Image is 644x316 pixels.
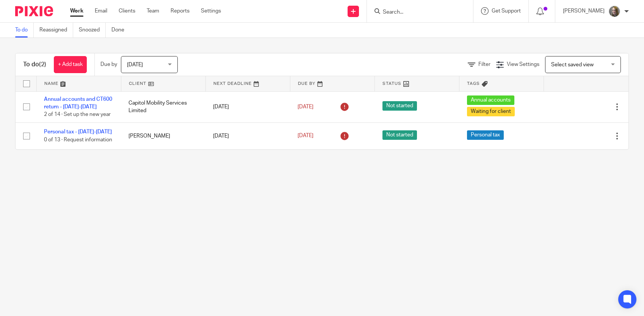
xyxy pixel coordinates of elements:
a: Email [95,7,107,15]
img: Emma%201.jpg [608,5,620,17]
p: [PERSON_NAME] [563,7,605,15]
span: Get Support [492,8,521,14]
span: Tags [467,81,480,86]
a: Team [147,7,159,15]
a: Reassigned [39,23,73,38]
a: Clients [119,7,135,15]
span: Select saved view [551,62,594,67]
a: Personal tax - [DATE]-[DATE] [44,129,112,135]
td: Capitol Mobility Services Limited [121,91,205,122]
span: 0 of 13 · Request information [44,137,112,142]
td: [PERSON_NAME] [121,122,205,149]
img: Pixie [15,6,53,16]
td: [DATE] [205,91,290,122]
span: Annual accounts [467,95,514,105]
span: Not started [382,130,417,140]
span: View Settings [507,62,539,67]
p: Due by [100,61,117,68]
a: Reports [171,7,190,15]
a: + Add task [54,56,87,73]
span: Waiting for client [467,107,515,116]
span: [DATE] [298,104,313,110]
a: Annual accounts and CT600 return - [DATE]-[DATE] [44,97,112,110]
span: [DATE] [298,133,313,139]
h1: To do [23,61,46,69]
a: To do [15,23,34,38]
span: (2) [39,61,46,67]
span: Not started [382,101,417,111]
td: [DATE] [205,122,290,149]
span: Personal tax [467,130,504,140]
span: 2 of 14 · Set up the new year [44,112,111,117]
a: Done [111,23,130,38]
input: Search [382,9,450,16]
a: Settings [201,7,221,15]
a: Work [70,7,83,15]
a: Snoozed [79,23,106,38]
span: Filter [478,62,490,67]
span: [DATE] [127,62,143,67]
